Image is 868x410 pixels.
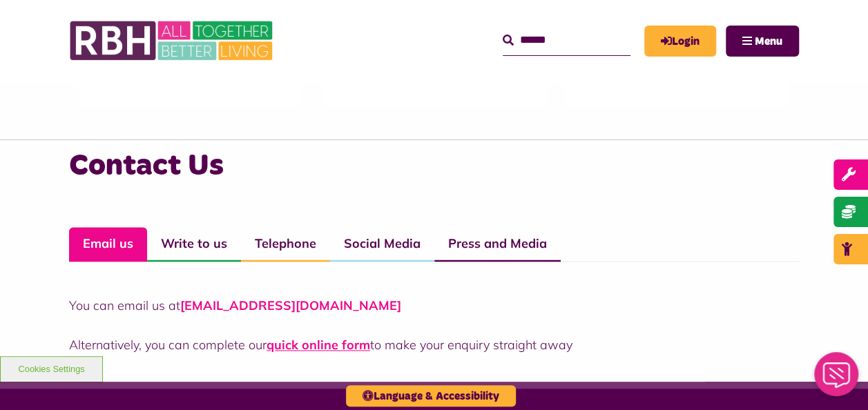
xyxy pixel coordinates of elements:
h3: Contact Us [69,146,799,186]
a: Press and Media [434,227,561,262]
a: Telephone [241,227,330,262]
a: Social Media [330,227,434,262]
a: Write to us [147,227,241,262]
button: Navigation [726,26,799,57]
button: Language & Accessibility [346,385,516,407]
p: Alternatively, you can complete our to make your enquiry straight away [69,335,799,354]
a: Email us [69,227,147,262]
span: Menu [755,36,782,47]
a: MyRBH [644,26,716,57]
p: You can email us at [69,296,799,315]
img: RBH [69,14,276,68]
a: quick online form [267,337,370,353]
input: Search [503,26,630,55]
a: [EMAIL_ADDRESS][DOMAIN_NAME] [180,297,401,313]
iframe: Netcall Web Assistant for live chat [806,348,868,410]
